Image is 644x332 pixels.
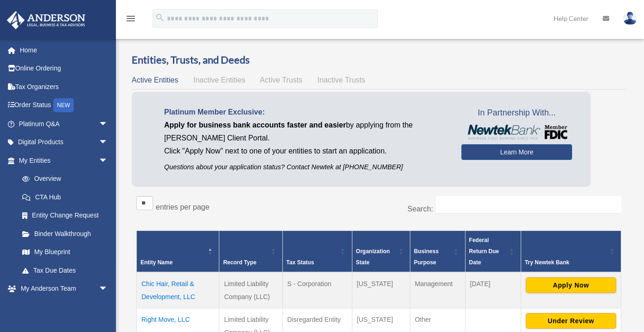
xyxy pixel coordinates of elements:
div: Try Newtek Bank [525,257,607,268]
img: User Pic [623,12,637,25]
a: Order StatusNEW [6,96,122,115]
span: Active Trusts [260,76,303,84]
a: CTA Hub [13,188,117,206]
span: In Partnership With... [461,106,572,121]
span: Inactive Trusts [318,76,365,84]
td: Management [410,272,465,308]
th: Business Purpose: Activate to sort [410,230,465,272]
p: Questions about your application status? Contact Newtek at [PHONE_NUMBER] [164,161,447,173]
a: Tax Organizers [6,77,122,96]
th: Entity Name: Activate to invert sorting [137,230,219,272]
p: Click "Apply Now" next to one of your entities to start an application. [164,145,447,158]
button: Under Review [526,313,616,329]
span: Tax Status [287,259,314,266]
span: Federal Return Due Date [469,237,499,266]
label: Search: [408,205,433,213]
td: [DATE] [465,272,521,308]
p: Platinum Member Exclusive: [164,106,447,119]
h3: Entities, Trusts, and Deeds [132,53,626,67]
i: menu [125,13,136,24]
span: Organization State [356,248,390,266]
img: NewtekBankLogoSM.png [466,125,567,140]
p: by applying from the [PERSON_NAME] Client Portal. [164,119,447,145]
i: search [155,13,165,23]
td: S - Corporation [282,272,352,308]
div: NEW [53,98,74,112]
span: arrow_drop_down [99,280,117,299]
a: My Blueprint [13,243,117,262]
span: arrow_drop_down [99,133,117,152]
span: Inactive Entities [193,76,245,84]
a: Home [6,41,122,59]
a: Overview [13,170,113,188]
th: Federal Return Due Date: Activate to sort [465,230,521,272]
a: My Documentsarrow_drop_down [6,298,122,316]
th: Tax Status: Activate to sort [282,230,352,272]
label: entries per page [156,203,210,211]
span: Record Type [223,259,256,266]
span: Entity Name [140,259,172,266]
td: Limited Liability Company (LLC) [219,272,282,308]
th: Organization State: Activate to sort [352,230,410,272]
a: Entity Change Request [13,206,117,225]
a: Learn More [461,144,572,160]
span: Business Purpose [414,248,439,266]
a: menu [125,16,136,24]
td: Chic Hair, Retail & Development, LLC [137,272,219,308]
a: Platinum Q&Aarrow_drop_down [6,115,122,133]
a: My Anderson Teamarrow_drop_down [6,280,122,298]
button: Apply Now [526,277,616,293]
a: Binder Walkthrough [13,224,117,243]
span: arrow_drop_down [99,298,117,317]
a: Tax Due Dates [13,261,117,280]
span: Active Entities [132,76,178,84]
th: Try Newtek Bank : Activate to sort [521,230,621,272]
a: My Entitiesarrow_drop_down [6,151,117,170]
th: Record Type: Activate to sort [219,230,282,272]
span: arrow_drop_down [99,151,117,170]
span: arrow_drop_down [99,115,117,134]
span: Apply for business bank accounts faster and easier [164,121,346,129]
a: Digital Productsarrow_drop_down [6,133,122,152]
td: [US_STATE] [352,272,410,308]
img: Anderson Advisors Platinum Portal [4,11,88,29]
a: Online Ordering [6,59,122,78]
